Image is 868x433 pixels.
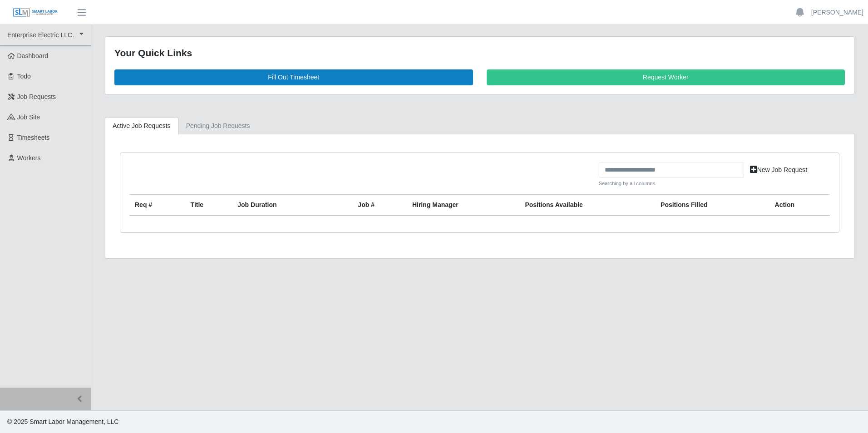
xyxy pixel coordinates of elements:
span: job site [17,113,40,121]
th: Positions Available [519,195,655,216]
th: Positions Filled [655,195,769,216]
span: Job Requests [17,93,56,100]
img: SLM Logo [13,8,58,18]
div: Your Quick Links [114,46,845,60]
a: New Job Request [744,162,814,178]
span: Workers [17,154,41,162]
a: [PERSON_NAME] [811,8,863,17]
th: Hiring Manager [407,195,519,216]
th: Job Duration [232,195,331,216]
span: Todo [17,73,31,80]
th: Title [185,195,232,216]
small: Searching by all columns [599,180,744,187]
a: Pending Job Requests [178,117,258,135]
span: © 2025 Smart Labor Management, LLC [7,418,118,425]
span: Dashboard [17,52,49,59]
th: Action [769,195,830,216]
a: Fill Out Timesheet [114,69,473,85]
span: Timesheets [17,134,50,141]
a: Active Job Requests [105,117,178,135]
th: Job # [352,195,407,216]
a: Request Worker [487,69,845,85]
th: Req # [129,195,185,216]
